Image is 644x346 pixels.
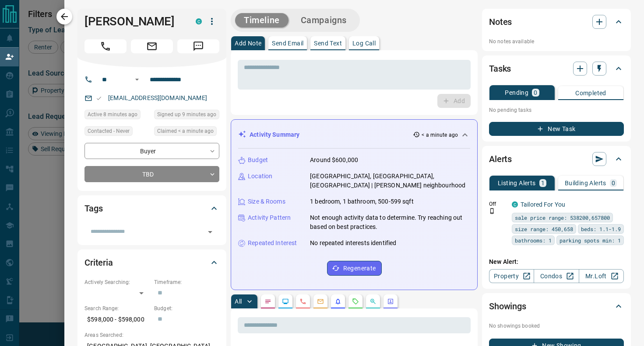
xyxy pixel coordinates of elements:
svg: Email Valid [96,95,102,101]
div: Tasks [489,58,624,79]
p: Send Text [314,40,342,46]
div: condos.ca [512,201,518,208]
a: Property [489,269,534,283]
span: Signed up 9 minutes ago [157,110,216,119]
span: bathrooms: 1 [515,236,552,245]
span: Email [131,39,173,53]
p: < a minute ago [422,131,458,139]
p: No repeated interests identified [310,239,396,248]
a: Mr.Loft [579,269,624,283]
p: Budget: [154,304,219,312]
span: Message [177,39,219,53]
p: Add Note [235,40,261,46]
p: 1 bedroom, 1 bathroom, 500-599 sqft [310,197,414,206]
p: Activity Pattern [248,213,291,222]
p: Pending [505,90,528,96]
div: Activity Summary< a minute ago [238,127,470,143]
a: Tailored For You [521,201,565,208]
p: Repeated Interest [248,239,297,248]
p: Log Call [352,40,376,46]
svg: Calls [299,298,306,305]
p: 0 [534,90,537,96]
p: All [235,298,242,304]
svg: Requests [352,298,359,305]
p: Actively Searching: [84,278,150,286]
p: Timeframe: [154,278,219,286]
span: parking spots min: 1 [560,236,621,245]
svg: Opportunities [370,298,377,305]
p: Send Email [272,40,303,46]
button: Campaigns [292,13,355,28]
h2: Notes [489,15,512,29]
svg: Listing Alerts [334,298,341,305]
div: TBD [84,166,219,182]
span: Claimed < a minute ago [157,127,214,135]
p: 0 [612,180,615,186]
h2: Tasks [489,62,511,76]
p: Building Alerts [565,180,606,186]
div: Wed Sep 17 2025 [154,126,219,138]
button: Open [204,226,216,238]
p: Listing Alerts [498,180,536,186]
div: Wed Sep 17 2025 [84,110,150,122]
div: Alerts [489,149,624,170]
svg: Lead Browsing Activity [282,298,289,305]
h2: Tags [84,201,102,215]
span: Contacted - Never [88,127,130,135]
svg: Notes [264,298,271,305]
p: New Alert: [489,257,624,266]
button: Open [132,74,142,85]
p: No showings booked [489,322,624,330]
div: Notes [489,11,624,32]
p: Areas Searched: [84,331,219,339]
p: No notes available [489,38,624,45]
svg: Agent Actions [387,298,394,305]
button: Regenerate [327,261,382,276]
p: 1 [541,180,545,186]
p: [GEOGRAPHIC_DATA], [GEOGRAPHIC_DATA], [GEOGRAPHIC_DATA] | [PERSON_NAME] neighbourhood [310,172,470,190]
span: Call [84,39,127,53]
h2: Alerts [489,152,512,166]
p: Activity Summary [250,130,299,139]
a: [EMAIL_ADDRESS][DOMAIN_NAME] [108,94,207,101]
button: New Task [489,122,624,136]
a: Condos [534,269,579,283]
div: Buyer [84,143,219,159]
h2: Showings [489,299,526,313]
p: $598,000 - $598,000 [84,312,150,327]
p: Search Range: [84,304,150,312]
div: Showings [489,296,624,317]
svg: Push Notification Only [489,208,495,214]
p: Location [248,172,272,181]
div: Wed Sep 17 2025 [154,110,219,122]
span: beds: 1.1-1.9 [581,225,621,233]
p: Around $600,000 [310,156,358,165]
h1: [PERSON_NAME] [84,14,183,28]
div: Criteria [84,252,219,273]
span: size range: 450,658 [515,225,573,233]
button: Timeline [235,13,289,28]
h2: Criteria [84,256,113,270]
span: sale price range: 538200,657800 [515,213,610,222]
div: condos.ca [196,18,202,24]
p: Off [489,200,507,208]
p: Not enough activity data to determine. Try reaching out based on best practices. [310,213,470,232]
p: Size & Rooms [248,197,285,206]
p: Budget [248,156,268,165]
svg: Emails [317,298,324,305]
p: No pending tasks [489,104,624,117]
span: Active 8 minutes ago [88,110,137,119]
p: Completed [575,90,606,96]
div: Tags [84,198,219,219]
